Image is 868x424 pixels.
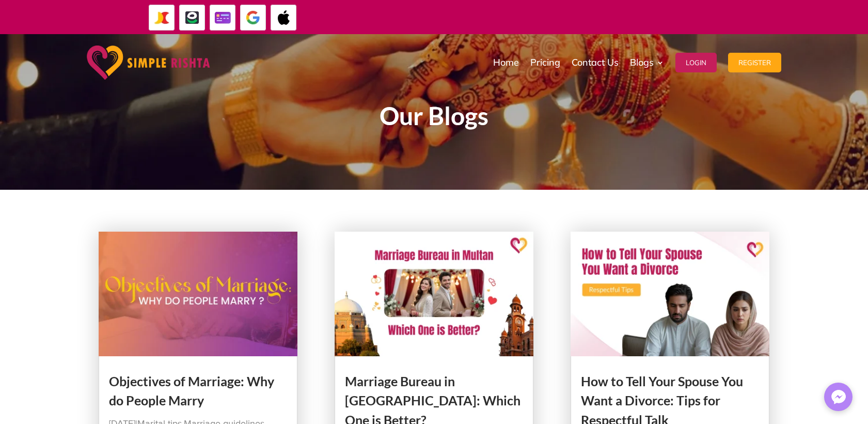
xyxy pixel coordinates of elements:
a: Register [728,37,781,88]
img: How to Tell Your Spouse You Want a Divorce: Tips for Respectful Talk [571,232,770,356]
a: Objectives of Marriage: Why do People Marry [109,373,274,408]
img: Objectives of Marriage: Why do People Marry [99,232,298,356]
button: Login [675,53,717,72]
img: Marriage Bureau in Multan: Which One is Better? [335,232,534,356]
a: Login [675,37,717,88]
button: Register [728,53,781,72]
a: Pricing [530,37,560,88]
a: Home [493,37,519,88]
h1: Our Blogs [155,103,713,133]
a: Contact Us [572,37,619,88]
a: Blogs [630,37,664,88]
img: Messenger [828,387,849,407]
